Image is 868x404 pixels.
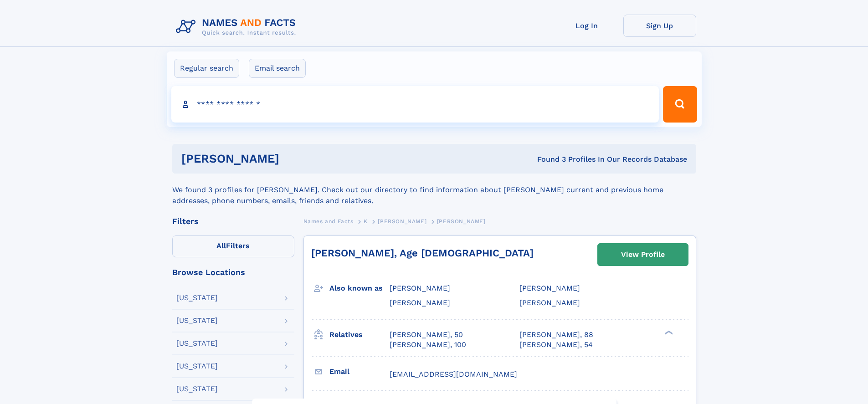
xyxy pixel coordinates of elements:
[663,86,697,123] button: Search Button
[390,284,450,292] span: [PERSON_NAME]
[390,340,466,350] a: [PERSON_NAME], 100
[390,370,517,378] span: [EMAIL_ADDRESS][DOMAIN_NAME]
[408,154,687,164] div: Found 3 Profiles In Our Records Database
[176,340,218,347] div: [US_STATE]
[390,330,463,340] a: [PERSON_NAME], 50
[390,298,450,307] span: [PERSON_NAME]
[249,59,306,78] label: Email search
[176,385,218,393] div: [US_STATE]
[598,244,688,266] a: View Profile
[364,215,368,227] a: K
[329,364,390,379] h3: Email
[378,218,426,225] span: [PERSON_NAME]
[174,59,239,78] label: Regular search
[171,86,659,123] input: search input
[329,327,390,343] h3: Relatives
[519,298,580,307] span: [PERSON_NAME]
[176,363,218,370] div: [US_STATE]
[311,247,534,259] a: [PERSON_NAME], Age [DEMOGRAPHIC_DATA]
[329,281,390,296] h3: Also known as
[216,241,226,250] span: All
[181,153,408,164] h1: [PERSON_NAME]
[623,15,696,37] a: Sign Up
[172,235,294,257] label: Filters
[663,329,673,335] div: ❯
[364,218,368,225] span: K
[378,215,426,227] a: [PERSON_NAME]
[172,174,696,206] div: We found 3 profiles for [PERSON_NAME]. Check out our directory to find information about [PERSON_...
[176,317,218,324] div: [US_STATE]
[176,294,218,302] div: [US_STATE]
[550,15,623,37] a: Log In
[621,244,665,265] div: View Profile
[303,215,354,227] a: Names and Facts
[437,218,486,225] span: [PERSON_NAME]
[172,15,303,39] img: Logo Names and Facts
[172,217,294,225] div: Filters
[519,284,580,292] span: [PERSON_NAME]
[519,340,593,350] a: [PERSON_NAME], 54
[172,268,294,276] div: Browse Locations
[519,330,593,340] a: [PERSON_NAME], 88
